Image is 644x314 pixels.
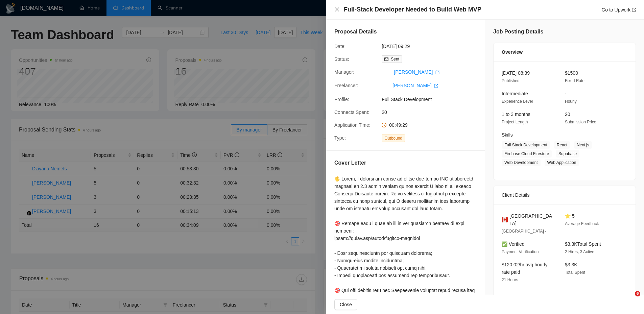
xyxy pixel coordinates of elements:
span: Close [340,301,352,308]
span: export [434,84,438,88]
span: export [435,70,439,74]
span: Connects Spent: [334,110,369,115]
button: Close [334,299,357,310]
span: Fixed Rate [565,78,585,83]
span: $120.02/hr avg hourly rate paid [502,262,547,275]
span: Full Stack Development [382,96,483,103]
span: Date: [334,44,345,49]
span: Payment Verification [502,249,539,254]
span: [GEOGRAPHIC_DATA] [509,212,554,227]
span: Overview [502,48,523,56]
span: [DATE] 09:29 [382,43,483,50]
h5: Job Posting Details [493,28,543,36]
span: Web Application [545,159,579,166]
span: Status: [334,56,349,62]
h5: Cover Letter [334,159,366,167]
h5: Proposal Details [334,28,377,36]
div: Client Details [502,186,627,204]
span: Web Development [502,159,541,166]
span: Experience Level [502,99,533,104]
span: Skills [502,132,513,138]
img: c1Tebym3BND9d52IcgAhOjDIggZNrr93DrArCnDDhQCo9DNa2fMdUdlKkX3cX7l7jn [382,82,390,90]
span: [GEOGRAPHIC_DATA] - [502,229,546,234]
span: 21 Hours [502,277,518,282]
span: Sent [391,57,399,62]
span: $1500 [565,70,578,76]
span: Full Stack Development [502,141,550,149]
a: [PERSON_NAME] export [394,69,439,75]
span: 6 [635,291,640,296]
a: Go to Upworkexport [601,7,636,13]
span: 1 to 3 months [502,112,530,117]
span: 20 [565,112,570,117]
span: Outbound [382,135,405,142]
span: Next.js [574,141,592,149]
span: Application Time: [334,122,371,128]
span: Manager: [334,69,354,75]
span: ✅ Verified [502,241,525,247]
span: React [554,141,570,149]
span: Freelancer: [334,83,358,88]
span: 2 Hires, 3 Active [565,249,594,254]
span: 00:49:29 [389,122,408,128]
a: [PERSON_NAME] export [392,83,438,88]
span: Average Feedback [565,221,599,226]
span: clock-circle [382,123,386,127]
span: ⭐ 5 [565,213,575,219]
button: Close [334,7,340,13]
span: Hourly [565,99,577,104]
span: $3.3K Total Spent [565,241,601,247]
img: 🇨🇦 [502,216,508,223]
iframe: Intercom live chat [621,291,637,307]
span: Intermediate [502,91,528,96]
span: 20 [382,108,483,116]
span: - [565,91,567,96]
span: Total Spent [565,270,585,275]
span: Submission Price [565,120,596,124]
span: mail [384,57,388,61]
span: Published [502,78,520,83]
span: close [334,7,340,12]
span: Profile: [334,97,349,102]
span: Supabase [556,150,579,158]
span: Project Length [502,120,528,124]
span: Type: [334,135,346,141]
span: export [632,8,636,12]
span: [DATE] 08:39 [502,70,530,76]
span: Firebase Cloud Firestore [502,150,552,158]
h4: Full-Stack Developer Needed to Build Web MVP [344,5,481,14]
span: $3.3K [565,262,577,267]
